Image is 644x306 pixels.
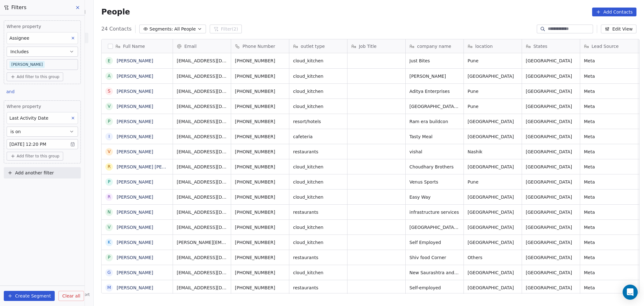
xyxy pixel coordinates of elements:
span: [EMAIL_ADDRESS][DOMAIN_NAME] [177,133,227,140]
span: Segments: [149,26,173,32]
div: Phone Number [231,39,289,53]
div: location [464,39,522,53]
span: [GEOGRAPHIC_DATA] [468,285,518,291]
span: People [101,7,130,17]
span: [EMAIL_ADDRESS][DOMAIN_NAME] [177,73,227,79]
span: cloud_kitchen [293,58,343,64]
a: [PERSON_NAME] [117,58,153,63]
span: [PHONE_NUMBER] [235,194,285,200]
span: Meta [584,194,634,200]
span: [EMAIL_ADDRESS][DOMAIN_NAME] [177,118,227,125]
span: Just Bites [409,58,460,64]
span: [GEOGRAPHIC_DATA] [526,164,576,170]
span: [GEOGRAPHIC_DATA] [526,194,576,200]
span: [PERSON_NAME][EMAIL_ADDRESS][DOMAIN_NAME] [177,239,227,246]
div: Email [173,39,231,53]
span: [GEOGRAPHIC_DATA] [526,209,576,215]
span: [GEOGRAPHIC_DATA] [526,239,576,246]
span: vishal [409,149,460,155]
span: restaurants [293,149,343,155]
a: [PERSON_NAME] [117,74,153,79]
span: cloud_kitchen [293,269,343,276]
div: grid [102,53,173,294]
button: Add Contacts [592,8,636,16]
span: Meta [584,164,634,170]
span: [PHONE_NUMBER] [235,118,285,125]
span: [GEOGRAPHIC_DATA] [468,73,518,79]
span: Pune [468,103,518,110]
a: [PERSON_NAME] [117,179,153,184]
span: cloud_kitchen [293,164,343,170]
div: N [108,209,111,215]
span: restaurants [293,285,343,291]
span: [PHONE_NUMBER] [235,103,285,110]
div: V [108,148,111,155]
span: Nashik [468,149,518,155]
span: Meta [584,73,634,79]
a: [PERSON_NAME] [117,285,153,290]
div: M [107,284,111,291]
span: [EMAIL_ADDRESS][DOMAIN_NAME] [177,224,227,230]
button: Edit View [601,25,636,33]
div: P [108,254,110,261]
span: [GEOGRAPHIC_DATA] [468,269,518,276]
span: New Saurashtra and sweet Mart [409,269,460,276]
span: [EMAIL_ADDRESS][DOMAIN_NAME] [177,194,227,200]
span: [GEOGRAPHIC_DATA] [526,133,576,140]
span: location [475,43,493,49]
span: Pune [468,88,518,94]
span: cloud_kitchen [293,194,343,200]
span: Meta [584,209,634,215]
span: [GEOGRAPHIC_DATA] [526,103,576,110]
span: [EMAIL_ADDRESS][DOMAIN_NAME] [177,88,227,94]
span: company name [417,43,451,49]
span: Shiv food Corner [409,254,460,261]
span: outlet type [301,43,325,49]
span: Full Name [123,43,145,49]
span: [PHONE_NUMBER] [235,149,285,155]
span: All People [174,26,196,32]
span: Tasty Meal [409,133,460,140]
div: company name [406,39,464,53]
span: [EMAIL_ADDRESS][DOMAIN_NAME] [177,149,227,155]
span: Meta [584,269,634,276]
span: [GEOGRAPHIC_DATA] [468,118,518,125]
span: Self Employed [409,239,460,246]
div: Full Name [102,39,173,53]
span: [PHONE_NUMBER] [235,254,285,261]
div: P [108,178,110,185]
a: [PERSON_NAME] [117,104,153,109]
span: [GEOGRAPHIC_DATA] [526,58,576,64]
span: Self-employed [409,285,460,291]
div: P [108,118,110,125]
span: Meta [584,103,634,110]
span: Ram era buildcon [409,118,460,125]
span: Meta [584,179,634,185]
span: Meta [584,149,634,155]
span: Venus Sports [409,179,460,185]
span: [GEOGRAPHIC_DATA] [526,149,576,155]
span: Meta [584,118,634,125]
span: [GEOGRAPHIC_DATA] [468,164,518,170]
span: Email [184,43,197,49]
div: Lead Source [580,39,638,53]
div: V [108,224,111,230]
span: [EMAIL_ADDRESS][DOMAIN_NAME] [177,179,227,185]
span: [EMAIL_ADDRESS][DOMAIN_NAME] [177,209,227,215]
span: [PHONE_NUMBER] [235,285,285,291]
span: Job Title [359,43,376,49]
span: [PHONE_NUMBER] [235,133,285,140]
span: [PHONE_NUMBER] [235,73,285,79]
a: [PERSON_NAME] [117,89,153,94]
a: [PERSON_NAME] [117,134,153,139]
span: [GEOGRAPHIC_DATA] [526,118,576,125]
div: Job Title [347,39,405,53]
div: V [108,103,111,110]
a: [PERSON_NAME] [117,255,153,260]
span: [EMAIL_ADDRESS][DOMAIN_NAME] [177,269,227,276]
span: Pune [468,179,518,185]
span: Easy Way [409,194,460,200]
a: [PERSON_NAME] [117,119,153,124]
span: Meta [584,224,634,230]
span: [GEOGRAPHIC_DATA] [526,224,576,230]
